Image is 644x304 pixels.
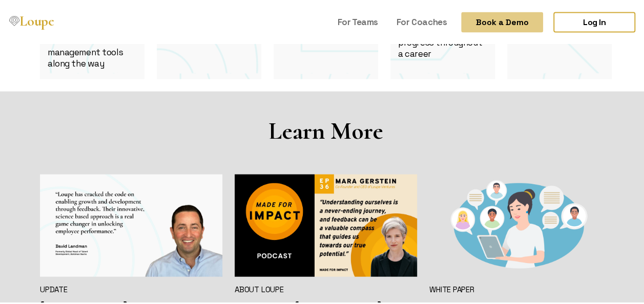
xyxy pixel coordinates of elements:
[40,278,222,293] div: Update
[9,14,19,25] img: Loupe Logo
[235,278,417,293] div: About Loupe
[334,10,382,30] a: For Teams
[429,278,612,293] div: White Paper
[392,10,451,30] a: For Coaches
[40,114,612,144] h1: Learn More
[553,10,635,31] a: Log In
[6,10,57,31] a: Loupe
[461,10,543,31] button: Book a Demo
